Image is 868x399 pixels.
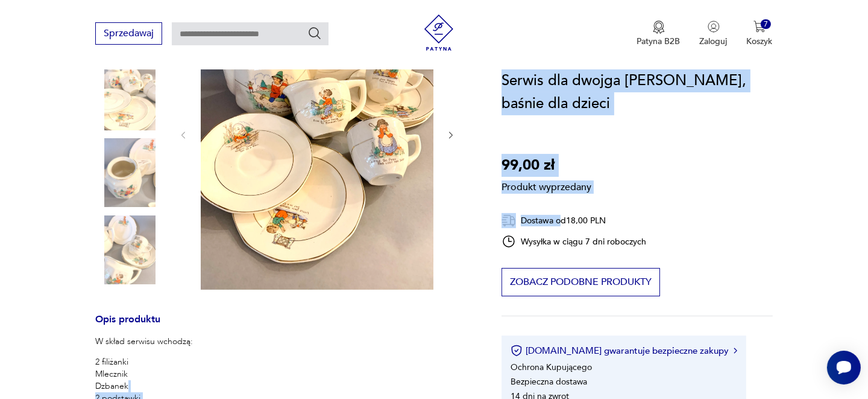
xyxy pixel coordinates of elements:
[95,336,473,348] p: W skład serwisu wchodzą:
[502,213,516,228] img: Ikona dostawy
[637,21,681,47] a: Ikona medaluPatyna B2B
[511,362,592,373] li: Ochrona Kupującego
[700,36,728,47] p: Zaloguj
[753,21,766,33] img: Ikona koszyka
[307,26,322,40] button: Szukaj
[708,21,720,33] img: Ikonka użytkownika
[502,69,772,115] h1: Serwis dla dwojga [PERSON_NAME], baśnie dla dzieci
[511,345,523,357] img: Ikona certyfikatu
[502,177,591,194] p: Produkt wyprzedany
[511,376,587,388] li: Bezpieczna dostawa
[95,22,162,45] button: Sprzedawaj
[761,19,771,30] div: 7
[95,30,162,39] a: Sprzedawaj
[827,351,861,385] iframe: Smartsupp widget button
[95,316,473,336] h3: Opis produktu
[700,21,728,47] button: Zaloguj
[502,154,591,177] p: 99,00 zł
[502,213,646,228] div: Dostawa od 18,00 PLN
[637,21,681,47] button: Patyna B2B
[653,21,665,34] img: Ikona medalu
[511,345,737,357] button: [DOMAIN_NAME] gwarantuje bezpieczne zakupy
[734,348,737,354] img: Ikona strzałki w prawo
[502,234,646,249] div: Wysyłka w ciągu 7 dni roboczych
[421,14,457,51] img: Patyna - sklep z meblami i dekoracjami vintage
[747,21,773,47] button: 7Koszyk
[502,268,660,296] button: Zobacz podobne produkty
[637,36,681,47] p: Patyna B2B
[747,36,773,47] p: Koszyk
